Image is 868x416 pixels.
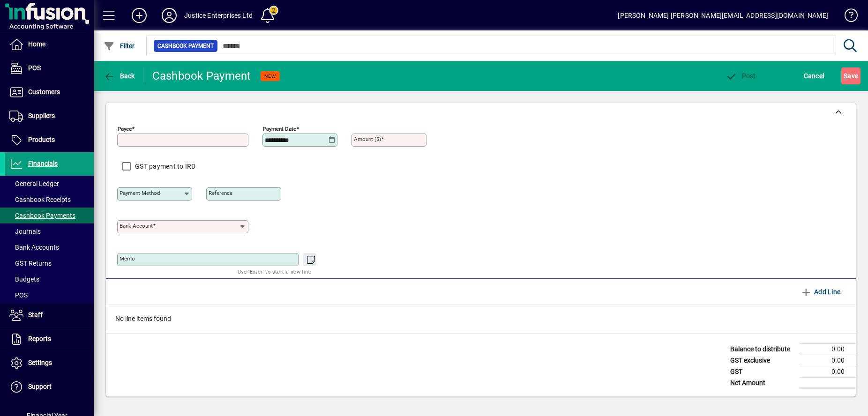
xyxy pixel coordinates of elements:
[28,40,45,48] span: Home
[28,383,52,390] span: Support
[120,190,160,196] mat-label: Payment method
[726,344,800,355] td: Balance to distribute
[726,378,800,388] td: Net Amount
[154,7,184,24] button: Profile
[5,81,94,104] a: Customers
[800,366,856,378] td: 0.00
[726,366,800,378] td: GST
[9,291,28,299] span: POS
[5,327,94,351] a: Reports
[726,355,800,366] td: GST exclusive
[9,212,75,219] span: Cashbook Payments
[5,351,94,375] a: Settings
[124,7,154,24] button: Add
[264,73,276,79] span: NEW
[801,284,841,299] span: Add Line
[801,67,827,84] button: Cancel
[106,305,856,333] div: No line items found
[726,72,756,80] span: ost
[5,375,94,399] a: Support
[5,208,94,223] a: Cashbook Payments
[5,192,94,208] a: Cashbook Receipts
[152,68,251,83] div: Cashbook Payment
[28,160,58,167] span: Financials
[354,136,381,142] mat-label: Amount ($)
[5,128,94,152] a: Products
[263,126,296,132] mat-label: Payment Date
[844,72,847,80] span: S
[618,8,828,23] div: [PERSON_NAME] [PERSON_NAME][EMAIL_ADDRESS][DOMAIN_NAME]
[120,255,135,262] mat-label: Memo
[838,2,856,32] a: Knowledge Base
[841,67,861,84] button: Save
[5,255,94,271] a: GST Returns
[9,275,39,283] span: Budgets
[797,283,845,300] button: Add Line
[844,68,858,83] span: ave
[120,223,153,229] mat-label: Bank Account
[5,33,94,56] a: Home
[101,67,137,84] button: Back
[184,8,253,23] div: Justice Enterprises Ltd
[5,223,94,239] a: Journals
[9,180,59,187] span: General Ledger
[723,67,758,84] button: Post
[5,239,94,255] a: Bank Accounts
[5,287,94,303] a: POS
[28,335,51,342] span: Reports
[28,136,55,143] span: Products
[28,64,41,72] span: POS
[9,196,71,203] span: Cashbook Receipts
[28,88,60,96] span: Customers
[28,112,55,119] span: Suppliers
[101,37,137,54] button: Filter
[742,72,746,80] span: P
[104,72,135,80] span: Back
[118,126,132,132] mat-label: Payee
[28,311,43,319] span: Staff
[800,344,856,355] td: 0.00
[5,104,94,128] a: Suppliers
[9,228,41,235] span: Journals
[5,304,94,327] a: Staff
[104,42,135,50] span: Filter
[157,41,214,51] span: Cashbook Payment
[94,67,145,84] app-page-header-button: Back
[9,244,59,251] span: Bank Accounts
[5,57,94,80] a: POS
[804,68,824,83] span: Cancel
[209,190,232,196] mat-label: Reference
[5,176,94,192] a: General Ledger
[5,271,94,287] a: Budgets
[9,260,52,267] span: GST Returns
[28,359,52,366] span: Settings
[133,162,196,171] label: GST payment to IRD
[800,355,856,366] td: 0.00
[238,266,311,277] mat-hint: Use 'Enter' to start a new line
